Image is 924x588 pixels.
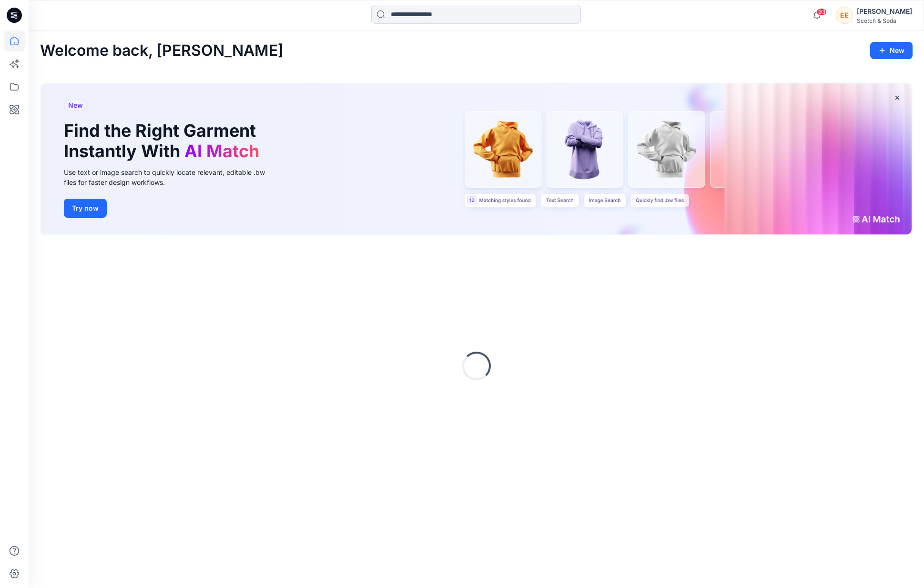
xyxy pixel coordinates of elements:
span: AI Match [184,141,259,162]
span: New [68,100,83,111]
div: [PERSON_NAME] [857,6,912,17]
span: 93 [816,8,827,16]
h1: Find the Right Garment Instantly With [64,121,264,162]
div: Use text or image search to quickly locate relevant, editable .bw files for faster design workflows. [64,167,278,187]
div: EE [836,7,853,24]
button: New [870,42,913,59]
div: Scotch & Soda [857,17,912,24]
h2: Welcome back, [PERSON_NAME] [40,42,284,60]
button: Try now [64,199,107,218]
